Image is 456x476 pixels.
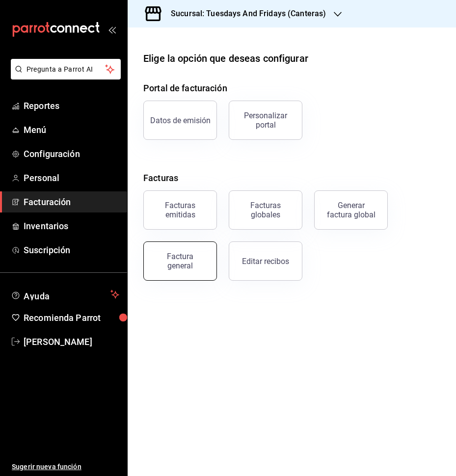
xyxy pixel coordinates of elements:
[235,111,296,130] div: Personalizar portal
[24,123,119,136] span: Menú
[24,335,119,348] span: [PERSON_NAME]
[314,190,388,230] button: Generar factura global
[108,26,116,33] button: open_drawer_menu
[143,81,440,95] h4: Portal de facturación
[24,99,119,112] span: Reportes
[7,71,121,81] a: Pregunta a Parrot AI
[235,201,296,219] div: Facturas globales
[24,147,119,160] span: Configuración
[24,311,119,324] span: Recomienda Parrot
[150,116,211,125] div: Datos de emisión
[24,243,119,257] span: Suscripción
[229,101,302,140] button: Personalizar portal
[143,241,217,281] button: Factura general
[24,171,119,185] span: Personal
[156,252,205,270] div: Factura general
[143,190,217,230] button: Facturas emitidas
[326,201,376,219] div: Generar factura global
[12,462,119,472] span: Sugerir nueva función
[27,64,106,75] span: Pregunta a Parrot AI
[163,8,326,20] h3: Sucursal: Tuesdays And Fridays (Canteras)
[24,219,119,233] span: Inventarios
[150,201,211,219] div: Facturas emitidas
[229,190,302,230] button: Facturas globales
[143,51,308,66] div: Elige la opción que deseas configurar
[143,171,440,185] h4: Facturas
[229,241,302,281] button: Editar recibos
[242,257,289,266] div: Editar recibos
[143,101,217,140] button: Datos de emisión
[11,59,121,79] button: Pregunta a Parrot AI
[24,195,119,209] span: Facturación
[24,289,107,300] span: Ayuda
